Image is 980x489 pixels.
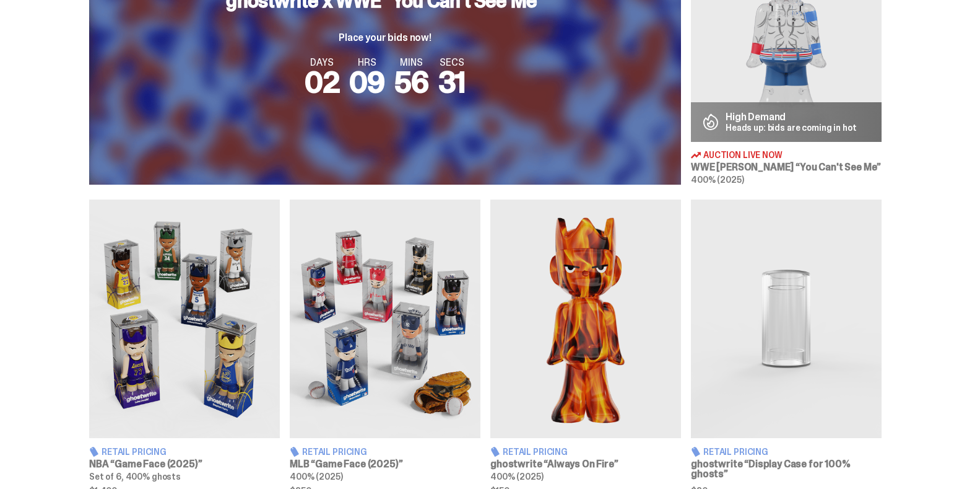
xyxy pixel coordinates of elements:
[691,459,882,479] h3: ghostwrite “Display Case for 100% ghosts”
[438,58,466,68] span: SECS
[726,112,857,122] p: High Demand
[226,33,544,43] p: Place your bids now!
[691,200,882,438] img: Display Case for 100% ghosts
[394,58,428,68] span: MINS
[349,63,384,102] span: 09
[691,162,882,172] h3: WWE [PERSON_NAME] “You Can't See Me”
[290,200,480,438] img: Game Face (2025)
[302,447,367,456] span: Retail Pricing
[703,447,768,456] span: Retail Pricing
[305,58,340,68] span: DAYS
[305,63,340,102] span: 02
[490,459,681,469] h3: ghostwrite “Always On Fire”
[438,63,466,102] span: 31
[102,447,167,456] span: Retail Pricing
[726,123,857,132] p: Heads up: bids are coming in hot
[349,58,384,68] span: HRS
[89,459,280,469] h3: NBA “Game Face (2025)”
[490,471,543,482] span: 400% (2025)
[89,471,181,482] span: Set of 6, 400% ghosts
[290,459,480,469] h3: MLB “Game Face (2025)”
[703,151,783,159] span: Auction Live Now
[503,447,568,456] span: Retail Pricing
[394,63,428,102] span: 56
[691,174,744,185] span: 400% (2025)
[290,471,342,482] span: 400% (2025)
[490,200,681,438] img: Always On Fire
[89,200,280,438] img: Game Face (2025)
